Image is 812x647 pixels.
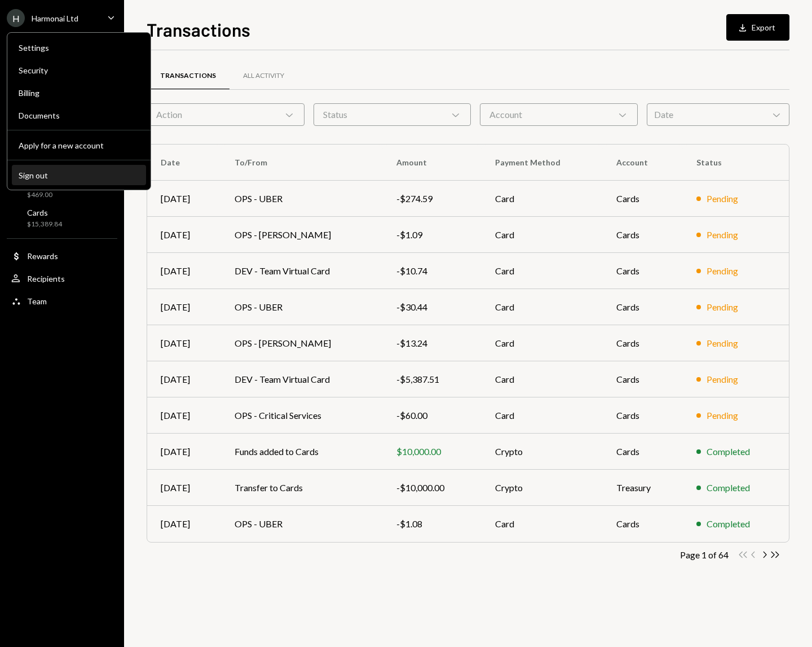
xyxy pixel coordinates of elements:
div: Page 1 of 64 [680,549,729,560]
div: Sign out [19,171,139,180]
td: DEV - Team Virtual Card [221,361,383,397]
div: Settings [19,43,139,53]
div: Documents [19,111,139,120]
th: To/From [221,145,383,181]
div: Pending [707,192,738,206]
div: -$1.09 [396,228,467,242]
div: $10,000.00 [396,445,467,458]
div: Pending [707,373,738,386]
td: Funds added to Cards [221,434,383,470]
td: Card [482,289,603,325]
td: Card [482,506,603,542]
th: Status [683,145,789,181]
a: Security [12,60,146,80]
div: Security [19,65,139,75]
td: OPS - [PERSON_NAME] [221,217,383,253]
td: OPS - UBER [221,289,383,325]
div: Pending [707,228,738,242]
div: Action [147,103,304,126]
th: Account [603,145,683,181]
div: Completed [707,517,750,531]
td: Treasury [603,470,683,506]
button: Export [726,14,789,41]
a: Settings [12,37,146,58]
td: Cards [603,361,683,397]
div: [DATE] [161,264,208,278]
div: -$10.74 [396,264,467,278]
div: Date [647,103,789,126]
td: Cards [603,506,683,542]
div: Harmonai Ltd [32,14,78,23]
button: Apply for a new account [12,135,146,156]
td: OPS - [PERSON_NAME] [221,325,383,361]
div: $15,389.84 [27,220,62,229]
div: Pending [707,409,738,422]
td: Card [482,217,603,253]
div: All Activity [243,71,284,81]
td: OPS - UBER [221,506,383,542]
th: Date [147,145,221,181]
a: Billing [12,82,146,103]
div: [DATE] [161,373,208,386]
button: Sign out [12,165,146,186]
td: Cards [603,397,683,434]
div: -$10,000.00 [396,481,467,495]
td: OPS - UBER [221,181,383,217]
td: Cards [603,217,683,253]
div: Completed [707,481,750,495]
td: OPS - Critical Services [221,397,383,434]
div: Recipients [27,274,65,283]
td: Cards [603,253,683,289]
div: Transactions [160,71,216,81]
a: Recipients [7,268,117,288]
a: Transactions [147,62,230,90]
td: DEV - Team Virtual Card [221,253,383,289]
td: Cards [603,434,683,470]
td: Cards [603,325,683,361]
td: Card [482,397,603,434]
a: All Activity [230,62,298,90]
td: Cards [603,181,683,217]
td: Cards [603,289,683,325]
div: Pending [707,300,738,314]
h1: Transactions [147,18,250,41]
td: Card [482,361,603,397]
div: [DATE] [161,300,208,314]
div: Completed [707,445,750,458]
div: -$13.24 [396,336,467,350]
div: Team [27,296,47,306]
td: Card [482,325,603,361]
div: [DATE] [161,336,208,350]
td: Crypto [482,470,603,506]
a: Team [7,291,117,311]
th: Payment Method [482,145,603,181]
div: Pending [707,336,738,350]
div: [DATE] [161,228,208,242]
div: Pending [707,264,738,278]
a: Documents [12,105,146,125]
div: [DATE] [161,517,208,531]
div: Apply for a new account [19,141,139,150]
div: -$60.00 [396,409,467,422]
div: -$5,387.51 [396,373,467,386]
div: Status [314,103,471,126]
div: [DATE] [161,445,208,458]
a: Rewards [7,246,117,266]
div: [DATE] [161,192,208,206]
a: Cards$15,389.84 [7,204,117,231]
td: Card [482,181,603,217]
td: Card [482,253,603,289]
div: Cards [27,208,62,217]
div: Billing [19,88,139,98]
td: Transfer to Cards [221,470,383,506]
div: Rewards [27,251,58,261]
div: -$274.59 [396,192,467,206]
div: -$1.08 [396,517,467,531]
div: Account [480,103,638,126]
div: -$30.44 [396,300,467,314]
div: H [7,9,25,27]
div: [DATE] [161,409,208,422]
th: Amount [383,145,481,181]
div: [DATE] [161,481,208,495]
td: Crypto [482,434,603,470]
